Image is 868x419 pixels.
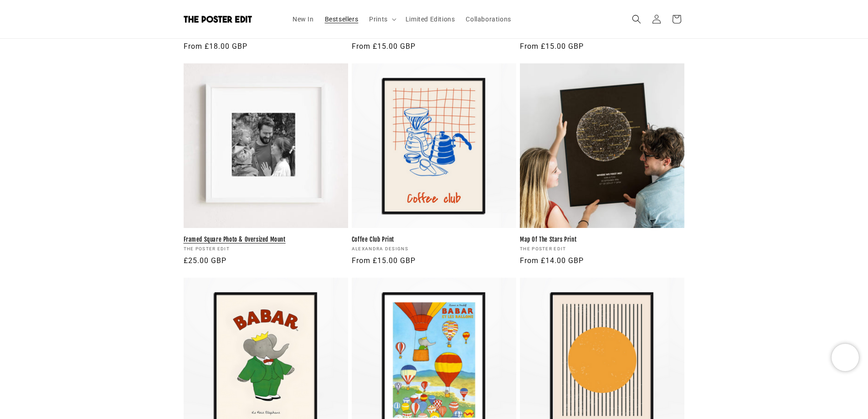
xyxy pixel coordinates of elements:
[364,10,400,29] summary: Prints
[352,236,516,243] a: Coffee Club Print
[466,15,511,23] span: Collaborations
[287,10,319,29] a: New In
[832,344,859,371] iframe: Chatra live chat
[369,15,388,23] span: Prints
[184,236,348,243] a: Framed Square Photo & Oversized Mount
[460,10,516,29] a: Collaborations
[406,15,455,23] span: Limited Editions
[184,16,252,23] img: The Poster Edit
[627,9,647,29] summary: Search
[400,10,461,29] a: Limited Editions
[520,236,684,243] a: Map Of The Stars Print
[319,10,364,29] a: Bestsellers
[180,12,278,26] a: The Poster Edit
[325,15,359,23] span: Bestsellers
[293,15,314,23] span: New In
